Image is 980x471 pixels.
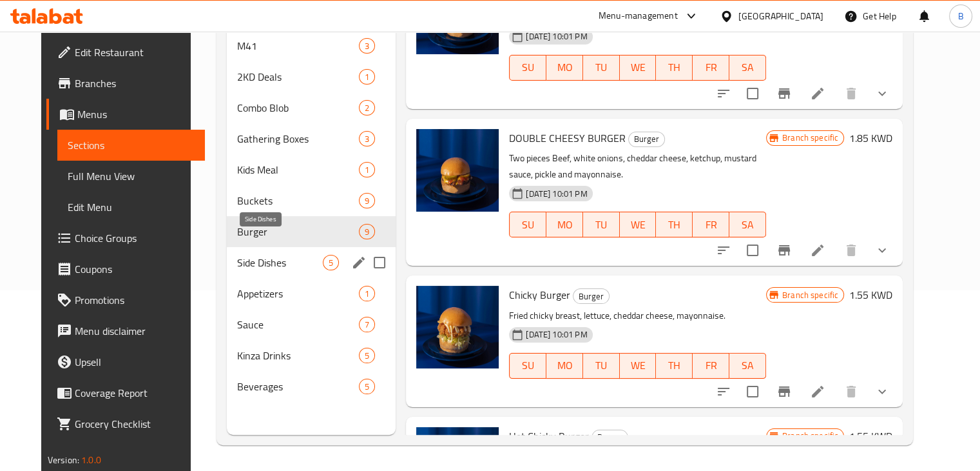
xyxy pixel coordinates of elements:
[708,78,739,109] button: sort-choices
[552,58,578,77] span: MO
[739,80,766,107] span: Select to update
[77,106,195,122] span: Menus
[588,58,615,77] span: TU
[698,215,724,234] span: FR
[227,92,396,123] div: Combo Blob2
[360,102,374,114] span: 2
[509,128,626,148] span: DOUBLE CHEESY BURGER
[739,378,766,405] span: Select to update
[359,348,375,363] div: items
[75,230,195,246] span: Choice Groups
[591,430,628,445] div: Burger
[360,40,374,52] span: 3
[515,58,541,77] span: SU
[509,353,546,379] button: SU
[509,308,766,324] p: Fried chicky breast, lettuce, cheddar cheese, mayonnaise.
[227,247,396,278] div: Side Dishes5edit
[237,38,359,54] span: M41
[359,317,375,332] div: items
[359,100,375,115] div: items
[359,224,375,239] div: items
[546,55,583,81] button: MO
[656,55,693,81] button: TH
[227,371,396,402] div: Beverages5
[46,223,205,254] a: Choice Groups
[729,353,766,379] button: SA
[227,25,396,407] nav: Menu sections
[360,71,374,83] span: 1
[625,215,651,234] span: WE
[661,215,687,234] span: TH
[509,150,766,183] p: Two pieces Beef, white onions, cheddar cheese, ketchup, mustard sauce, pickle and mayonnaise.
[592,430,628,445] span: Burger
[46,285,205,316] a: Promotions
[227,61,396,92] div: 2KD Deals1
[75,354,195,370] span: Upsell
[46,346,205,377] a: Upsell
[237,317,359,332] span: Sauce
[46,377,205,408] a: Coverage Report
[620,55,657,81] button: WE
[546,212,583,237] button: MO
[625,58,651,77] span: WE
[227,30,396,61] div: M413
[360,288,374,300] span: 1
[360,381,374,393] span: 5
[237,100,359,115] span: Combo Blob
[620,212,657,237] button: WE
[75,416,195,432] span: Grocery Checklist
[75,75,195,91] span: Branches
[359,286,375,301] div: items
[237,69,359,85] span: 2KD Deals
[573,289,609,304] span: Burger
[360,164,374,176] span: 1
[738,9,823,23] div: [GEOGRAPHIC_DATA]
[237,131,359,146] div: Gathering Boxes
[509,285,570,305] span: Chicky Burger
[75,323,195,339] span: Menu disclaimer
[359,38,375,54] div: items
[237,193,359,208] div: Buckets
[729,212,766,237] button: SA
[625,356,651,375] span: WE
[708,376,739,407] button: sort-choices
[693,212,729,237] button: FR
[416,129,499,212] img: DOUBLE CHEESY BURGER
[620,353,657,379] button: WE
[867,235,898,266] button: show more
[777,132,843,144] span: Branch specific
[75,292,195,308] span: Promotions
[360,195,374,207] span: 9
[237,379,359,394] span: Beverages
[360,226,374,238] span: 9
[769,78,800,109] button: Branch-specific-item
[521,188,592,200] span: [DATE] 10:01 PM
[521,328,592,341] span: [DATE] 10:01 PM
[323,257,338,269] span: 5
[237,255,323,270] span: Side Dishes
[509,55,546,81] button: SU
[416,286,499,368] img: Chicky Burger
[693,55,729,81] button: FR
[359,193,375,208] div: items
[588,356,615,375] span: TU
[227,278,396,309] div: Appetizers1
[48,452,79,468] span: Version:
[57,161,205,192] a: Full Menu View
[515,356,541,375] span: SU
[573,288,610,304] div: Burger
[777,430,843,442] span: Branch specific
[849,286,892,304] h6: 1.55 KWD
[583,212,620,237] button: TU
[360,133,374,145] span: 3
[227,154,396,185] div: Kids Meal1
[46,316,205,346] a: Menu disclaimer
[68,168,195,184] span: Full Menu View
[237,286,359,301] span: Appetizers
[769,235,800,266] button: Branch-specific-item
[661,356,687,375] span: TH
[521,30,592,43] span: [DATE] 10:01 PM
[237,348,359,363] span: Kinza Drinks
